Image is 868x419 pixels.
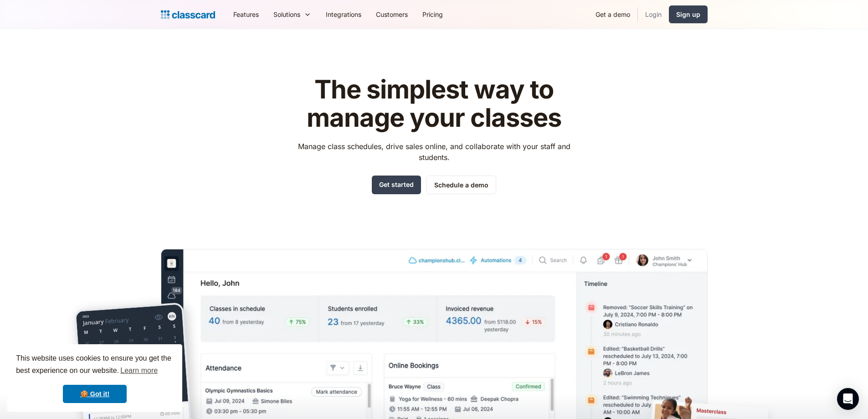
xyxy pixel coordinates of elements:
[266,4,318,25] div: Solutions
[369,4,415,25] a: Customers
[415,4,450,25] a: Pricing
[7,344,182,412] div: cookieconsent
[161,8,215,21] a: home
[426,176,496,194] a: Schedule a demo
[119,364,159,378] a: learn more about cookies
[676,10,700,19] div: Sign up
[318,4,369,25] a: Integrations
[669,5,708,23] a: Sign up
[638,4,669,25] a: Login
[16,353,174,378] span: This website uses cookies to ensure you get the best experience on our website.
[289,76,579,132] h1: The simplest way to manage your classes
[273,10,300,19] div: Solutions
[588,4,637,25] a: Get a demo
[372,176,421,194] a: Get started
[289,141,579,163] p: Manage class schedules, drive sales online, and collaborate with your staff and students.
[63,385,127,403] a: dismiss cookie message
[226,4,266,25] a: Features
[837,388,859,410] div: Open Intercom Messenger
